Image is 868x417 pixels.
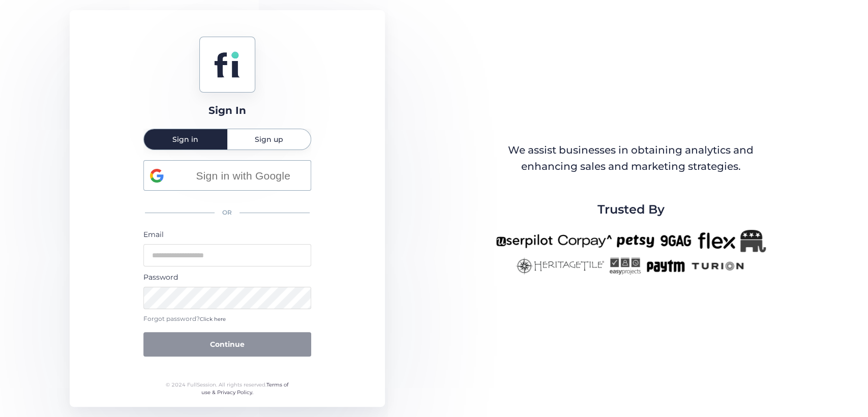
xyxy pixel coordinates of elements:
[255,136,283,143] span: Sign up
[496,142,765,174] div: We assist businesses in obtaining analytics and enhancing sales and marketing strategies.
[659,230,693,252] img: 9gag-new.png
[558,230,612,252] img: corpay-new.png
[143,314,311,324] div: Forgot password?
[143,229,311,240] div: Email
[698,230,735,252] img: flex-new.png
[143,332,311,356] button: Continue
[597,200,664,219] span: Trusted By
[516,257,604,275] img: heritagetile-new.png
[208,103,246,118] div: Sign In
[200,316,226,322] span: Click here
[172,136,198,143] span: Sign in
[161,381,293,397] div: © 2024 FullSession. All rights reserved.
[740,230,766,252] img: Republicanlogo-bw.png
[143,202,311,224] div: OR
[646,257,685,275] img: paytm-new.png
[182,167,305,184] span: Sign in with Google
[496,230,553,252] img: userpilot-new.png
[617,230,654,252] img: petsy-new.png
[143,272,311,283] div: Password
[609,257,641,275] img: easyprojects-new.png
[690,257,745,275] img: turion-new.png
